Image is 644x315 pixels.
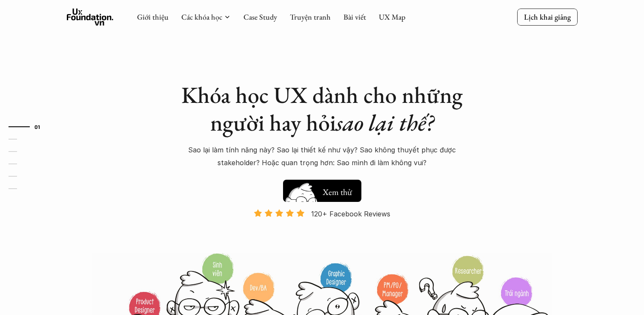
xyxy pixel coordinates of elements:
em: sao lại thế? [336,108,434,137]
a: Các khóa học [181,12,222,22]
a: Truyện tranh [290,12,331,22]
a: Bài viết [343,12,366,22]
p: Sao lại làm tính năng này? Sao lại thiết kế như vậy? Sao không thuyết phục được stakeholder? Hoặc... [173,143,471,169]
h1: Khóa học UX dành cho những người hay hỏi [173,81,471,137]
a: Lịch khai giảng [517,9,578,25]
a: 01 [9,122,49,132]
a: Xem thử [283,175,361,202]
a: Case Study [243,12,277,22]
a: 120+ Facebook Reviews [246,209,398,252]
strong: 01 [34,123,40,129]
a: Giới thiệu [137,12,169,22]
h5: Xem thử [321,186,353,198]
a: UX Map [379,12,406,22]
p: Lịch khai giảng [524,12,571,22]
p: 120+ Facebook Reviews [311,207,390,220]
button: Xem thử [283,180,361,202]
